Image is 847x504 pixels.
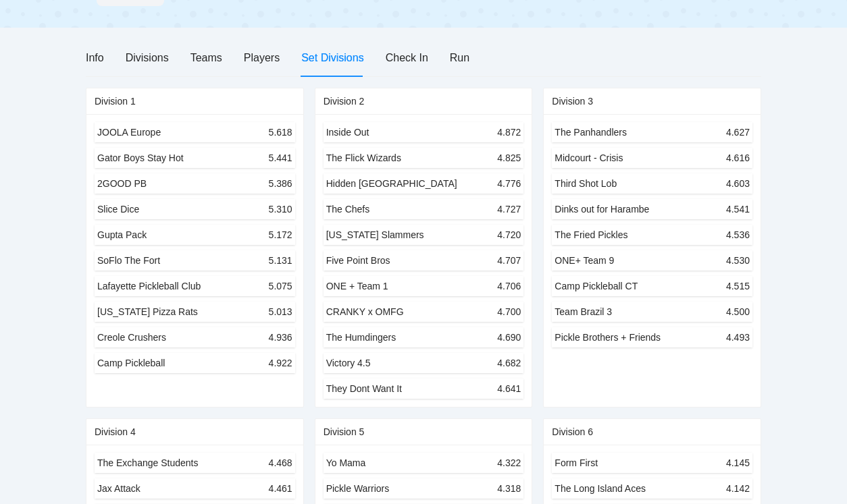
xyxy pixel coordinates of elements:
[450,49,469,66] div: Run
[269,332,292,343] span: 4.936
[269,306,292,317] span: 5.013
[726,255,750,266] span: 4.530
[386,49,428,66] div: Check In
[552,88,752,114] div: Division 3
[97,279,201,293] div: Lafayette Pickleball Club
[555,253,614,268] div: ONE+ Team 9
[190,49,222,66] div: Teams
[326,455,366,470] div: Yo Mama
[86,49,104,66] div: Info
[497,358,521,368] span: 4.682
[326,202,370,217] div: The Chefs
[326,253,390,268] div: Five Point Bros
[726,483,750,494] span: 4.142
[726,306,750,317] span: 4.500
[97,150,184,165] div: Gator Boys Stay Hot
[97,330,166,345] div: Creole Crushers
[497,127,521,138] span: 4.872
[326,176,457,191] div: Hidden [GEOGRAPHIC_DATA]
[269,483,292,494] span: 4.461
[555,150,623,165] div: Midcourt - Crisis
[726,229,750,240] span: 4.536
[269,204,292,215] span: 5.310
[552,419,752,445] div: Division 6
[555,176,617,191] div: Third Shot Lob
[326,304,404,319] div: CRANKY x OMFG
[555,279,638,293] div: Camp Pickleball CT
[97,356,165,370] div: Camp Pickleball
[326,330,396,345] div: The Humdingers
[326,227,424,242] div: [US_STATE] Slammers
[497,178,521,189] span: 4.776
[269,358,292,368] span: 4.922
[555,455,598,470] div: Form First
[269,229,292,240] span: 5.172
[326,481,390,496] div: Pickle Warriors
[555,227,627,242] div: The Fried Pickles
[726,204,750,215] span: 4.541
[244,49,280,66] div: Players
[95,88,295,114] div: Division 1
[126,49,169,66] div: Divisions
[269,255,292,266] span: 5.131
[326,381,402,396] div: They Dont Want It
[97,481,140,496] div: Jax Attack
[555,304,612,319] div: Team Brazil 3
[97,253,160,268] div: SoFlo The Fort
[726,152,750,163] span: 4.616
[301,49,363,66] div: Set Divisions
[555,202,649,217] div: Dinks out for Harambe
[269,178,292,189] span: 5.386
[97,304,198,319] div: [US_STATE] Pizza Rats
[326,125,369,140] div: Inside Out
[497,483,521,494] span: 4.318
[726,457,750,468] span: 4.145
[555,481,646,496] div: The Long Island Aces
[97,125,161,140] div: JOOLA Europe
[497,152,521,163] span: 4.825
[497,229,521,240] span: 4.720
[726,178,750,189] span: 4.603
[497,306,521,317] span: 4.700
[269,281,292,291] span: 5.075
[497,255,521,266] span: 4.707
[269,457,292,468] span: 4.468
[324,419,524,445] div: Division 5
[497,281,521,291] span: 4.706
[497,383,521,394] span: 4.641
[726,332,750,343] span: 4.493
[269,127,292,138] span: 5.618
[326,279,388,293] div: ONE + Team 1
[497,457,521,468] span: 4.322
[555,330,661,345] div: Pickle Brothers + Friends
[95,419,295,445] div: Division 4
[555,125,627,140] div: The Panhandlers
[97,227,147,242] div: Gupta Pack
[97,176,147,191] div: 2GOOD PB
[97,202,139,217] div: Slice Dice
[726,127,750,138] span: 4.627
[497,204,521,215] span: 4.727
[326,150,401,165] div: The Flick Wizards
[324,88,524,114] div: Division 2
[497,332,521,343] span: 4.690
[326,356,371,370] div: Victory 4.5
[97,455,198,470] div: The Exchange Students
[726,281,750,291] span: 4.515
[269,152,292,163] span: 5.441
